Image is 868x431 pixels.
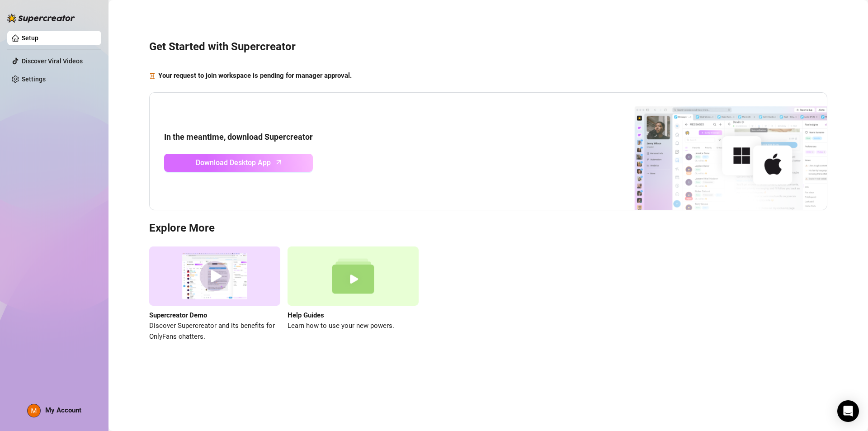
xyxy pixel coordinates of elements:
strong: Help Guides [288,311,324,319]
a: Help GuidesLearn how to use your new powers. [288,246,419,342]
a: Discover Viral Videos [22,57,83,65]
img: supercreator demo [149,246,280,306]
span: arrow-up [274,157,284,167]
a: Supercreator DemoDiscover Supercreator and its benefits for OnlyFans chatters. [149,246,280,342]
a: Download Desktop Apparrow-up [164,154,313,172]
span: Discover Supercreator and its benefits for OnlyFans chatters. [149,321,280,342]
strong: Your request to join workspace is pending for manager approval. [158,71,352,80]
a: Setup [22,34,38,42]
img: help guides [288,246,419,306]
div: Open Intercom Messenger [837,400,859,422]
img: ACg8ocJWat73ZU1AqzHyhjTit0bVk3Xr3xMneq2m3qwm5_Wi3ymYLGw=s96-c [28,404,40,417]
span: Download Desktop App [196,157,271,168]
strong: In the meantime, download Supercreator [164,132,313,142]
h3: Explore More [149,221,827,236]
span: My Account [45,406,81,414]
img: logo-BBDzfeDw.svg [7,14,75,23]
strong: Supercreator Demo [149,311,207,319]
h3: Get Started with Supercreator [149,40,827,54]
a: Settings [22,76,46,83]
img: download app [601,93,827,210]
span: Learn how to use your new powers. [288,321,419,332]
span: hourglass [149,71,156,81]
